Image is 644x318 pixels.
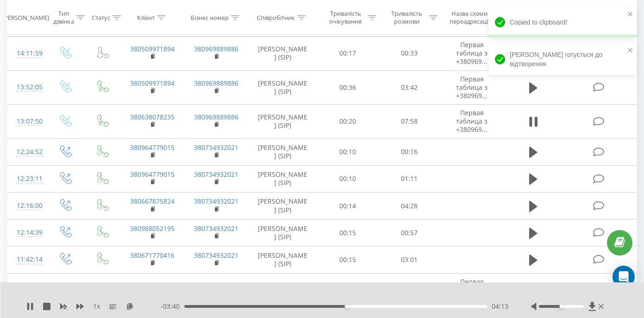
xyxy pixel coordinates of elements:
div: 11:15:48 [17,281,37,299]
a: 380969889886 [194,79,238,87]
button: close [627,46,634,55]
a: 380969889886 [194,281,238,290]
div: Open Intercom Messenger [613,266,635,288]
a: 380969889886 [194,44,238,53]
td: [PERSON_NAME] (SIP) [248,105,317,139]
div: 12:14:39 [17,224,37,242]
div: Статус [92,13,110,21]
span: Первая таблица з +380969... [456,277,488,303]
a: 380667875824 [130,281,175,290]
div: Співробітник [257,13,295,21]
a: 380734932021 [194,197,238,206]
td: [PERSON_NAME] (SIP) [248,165,317,192]
td: [PERSON_NAME] (SIP) [248,70,317,105]
div: Клієнт [137,13,155,21]
td: 00:17 [317,36,379,70]
a: 380509971894 [130,44,175,53]
div: Copied to clipboard! [488,7,637,37]
a: 380734932021 [194,224,238,233]
div: Тривалість очікування [325,10,366,25]
a: 380988052195 [130,224,175,233]
div: 11:42:14 [17,250,37,268]
div: [PERSON_NAME] [2,13,49,21]
a: 380969889886 [194,112,238,121]
div: Тривалість розмови [387,10,427,25]
td: 00:15 [317,219,379,246]
div: 12:23:11 [17,170,37,188]
td: [PERSON_NAME] (SIP) [248,138,317,165]
td: 00:15 [317,246,379,273]
a: 380638078235 [130,112,175,121]
a: 380667875824 [130,197,175,206]
div: Назва схеми переадресації [448,10,491,25]
div: Accessibility label [560,305,563,308]
td: 07:58 [378,105,440,139]
span: Первая таблица з +380969... [456,75,488,100]
td: 00:10 [317,165,379,192]
span: 04:13 [492,302,508,311]
td: 00:14 [317,193,379,219]
td: 00:20 [317,105,379,139]
td: 00:57 [378,219,440,246]
td: [PERSON_NAME] (SIP) [248,36,317,70]
div: 13:07:50 [17,112,37,131]
td: [PERSON_NAME] (SIP) [248,219,317,246]
td: 00:16 [378,138,440,165]
a: 380509971894 [130,79,175,87]
span: - 03:40 [161,302,184,311]
td: 00:10 [317,138,379,165]
button: close [627,10,634,19]
td: 03:42 [378,70,440,105]
a: 380964779015 [130,143,175,152]
a: 380734932021 [194,143,238,152]
div: Тип дзвінка [53,10,74,25]
td: 04:28 [378,193,440,219]
a: 380964779015 [130,170,175,179]
div: 12:16:00 [17,197,37,215]
td: 00:01 [317,273,379,307]
div: 12:24:52 [17,143,37,161]
td: 03:01 [378,246,440,273]
td: 01:11 [378,165,440,192]
td: 00:33 [378,36,440,70]
span: Первая таблица з +380969... [456,108,488,134]
div: Accessibility label [345,305,349,308]
a: 380671770416 [130,251,175,260]
td: [PERSON_NAME] (SIP) [248,246,317,273]
a: 380734932021 [194,170,238,179]
span: Первая таблица з +380969... [456,40,488,66]
div: Бізнес номер [191,13,229,21]
td: [PERSON_NAME] (SIP) [248,193,317,219]
div: 13:52:05 [17,78,37,96]
div: [PERSON_NAME] готується до відтворення [488,44,637,75]
a: 380734932021 [194,251,238,260]
td: 00:36 [317,70,379,105]
td: 00:00 [378,273,440,307]
span: Розмова не відбулась [515,281,551,299]
span: 1 x [93,302,100,311]
div: 14:11:59 [17,44,37,62]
